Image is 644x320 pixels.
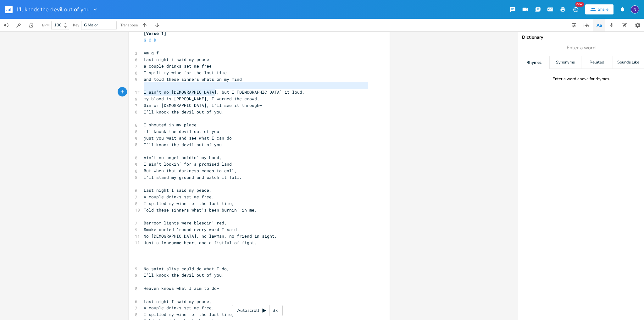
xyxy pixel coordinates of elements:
[569,4,582,15] button: New
[550,56,581,69] div: Synonyms
[522,35,640,40] div: Dictionary
[144,299,212,304] span: Last night I said my peace,
[144,220,227,226] span: Barroom lights were bleedin’ red,
[144,227,239,232] span: Smoke curled ‘round every word I said.
[552,76,610,82] div: Enter a word above for rhymes.
[631,5,639,14] img: Nathan Seeger
[144,266,229,272] span: No saint alive could do what I do,
[17,7,90,12] span: I'll knock the devil out of you
[144,233,277,239] span: No [DEMOGRAPHIC_DATA], no lawman, no friend in sight,
[144,155,222,160] span: Ain’t no angel holdin’ my hand,
[144,50,159,56] span: Am g f
[232,305,283,316] div: Autoscroll
[598,7,608,12] div: Share
[144,109,224,115] span: I’ll knock the devil out of you.
[144,63,212,69] span: a couple drinks set me free
[575,2,584,7] div: New
[144,89,305,95] span: I ain’t no [DEMOGRAPHIC_DATA], but I [DEMOGRAPHIC_DATA] it loud,
[144,102,262,108] span: Sin or [DEMOGRAPHIC_DATA], I’ll see it through—
[144,168,237,174] span: But when that darkness comes to call,
[144,142,222,147] span: I'll knock the devil out of you
[42,24,49,27] div: BPM
[144,30,166,36] span: [Verse 1]
[144,194,214,200] span: A couple drinks set me free.
[585,4,613,14] button: Share
[154,37,156,43] span: D
[144,122,197,128] span: I shouted in my place
[144,207,257,213] span: Told these sinners what’s been burnin’ in me.
[567,44,596,52] span: Enter a word
[581,56,613,69] div: Related
[144,312,234,317] span: I spilled my wine for the last time,
[144,187,212,193] span: Last night I said my peace,
[144,285,219,291] span: Heaven knows what I aim to do—
[269,305,281,316] div: 3x
[144,129,219,134] span: ill knock the devil out of you
[144,161,234,167] span: I ain’t lookin’ for a promised land.
[144,135,232,141] span: just you wait and see what I can do
[84,22,98,28] span: G Major
[144,96,259,102] span: my blood is [PERSON_NAME], I warned the crowd.
[149,37,151,43] span: C
[144,240,257,246] span: Just a lonesome heart and a fistful of fight.
[144,57,209,62] span: Last night i said my peace
[144,37,146,43] span: G
[518,56,549,69] div: Rhymes
[613,56,644,69] div: Sounds Like
[144,70,227,75] span: I spilt my wine for the last time
[144,174,242,180] span: I’ll stand my ground and watch it fall.
[120,23,138,27] div: Transpose
[144,201,234,206] span: I spilled my wine for the last time,
[144,272,224,278] span: I’ll knock the devil out of you.
[144,76,242,82] span: and told these sinners whats on my mind
[144,305,214,311] span: A couple drinks set me free.
[73,23,79,27] div: Key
